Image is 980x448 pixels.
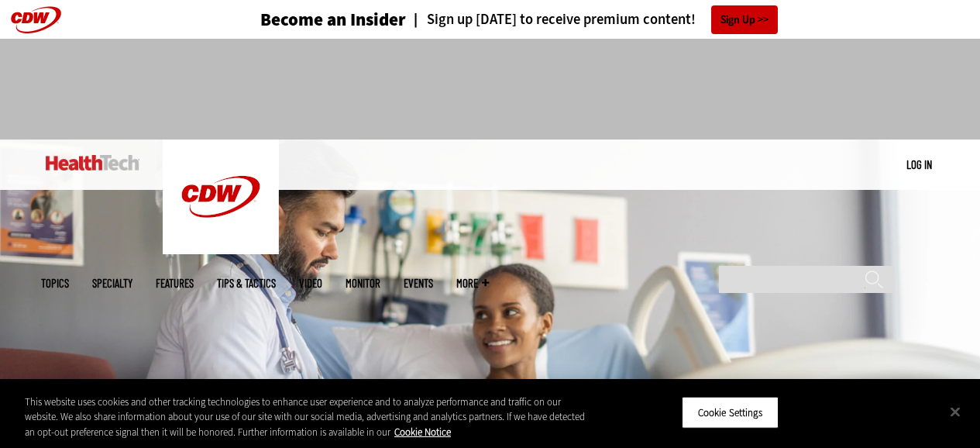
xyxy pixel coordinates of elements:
a: Sign up [DATE] to receive premium content! [406,12,696,27]
a: Log in [906,157,932,171]
a: Features [156,277,194,289]
span: Topics [41,277,69,289]
img: Home [163,140,279,254]
span: Specialty [92,277,132,289]
button: Close [938,395,972,429]
a: CDW [163,242,279,258]
span: More [456,277,489,289]
button: Cookie Settings [682,396,779,429]
h3: Become an Insider [260,11,406,29]
a: Video [299,277,322,289]
img: Home [46,155,139,171]
div: User menu [906,157,932,173]
a: More information about your privacy [394,426,451,439]
a: Become an Insider [202,11,406,29]
a: Sign Up [711,5,778,34]
a: Events [404,277,433,289]
a: Tips & Tactics [217,277,276,289]
iframe: advertisement [208,54,772,124]
a: MonITor [346,277,380,289]
div: This website uses cookies and other tracking technologies to enhance user experience and to analy... [25,395,588,440]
